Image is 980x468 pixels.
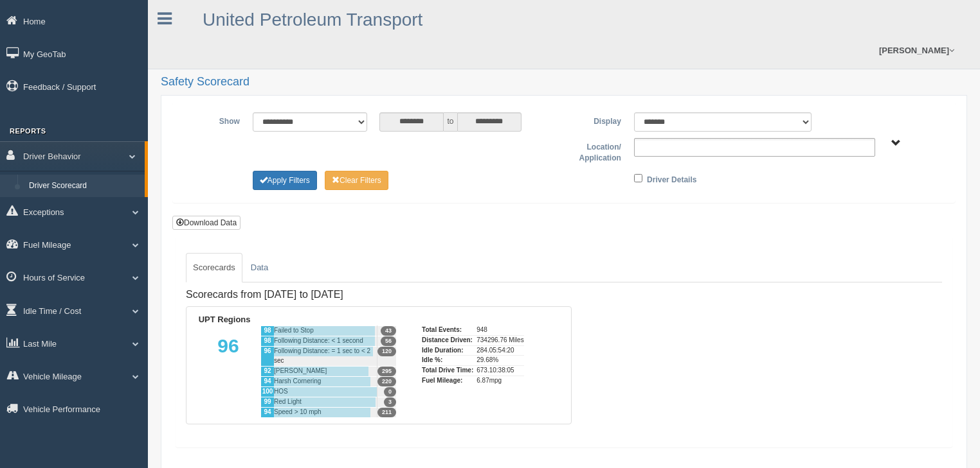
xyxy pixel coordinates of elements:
div: 94 [260,407,274,417]
div: Fuel Mileage: [422,376,473,386]
div: 100 [260,386,274,397]
div: 948 [476,325,523,335]
span: 211 [377,408,396,417]
div: 96 [260,346,274,366]
span: 120 [377,347,396,356]
button: Download Data [172,216,240,230]
a: Scorecards [186,253,242,282]
label: Display [564,112,628,128]
a: Data [244,253,275,282]
div: 92 [260,366,274,376]
span: to [444,112,457,132]
b: UPT Regions [199,315,251,324]
span: 295 [377,367,396,376]
div: 98 [260,336,274,346]
div: 94 [260,376,274,386]
button: Change Filter Options [325,171,388,190]
label: Location/ Application [564,138,628,164]
span: 3 [384,397,396,407]
button: Change Filter Options [253,171,317,190]
h4: Scorecards from [DATE] to [DATE] [186,289,572,300]
div: Total Drive Time: [422,365,473,376]
div: Idle Duration: [422,345,473,356]
div: 29.68% [476,355,523,365]
span: 43 [381,326,396,336]
label: Driver Details [647,171,696,186]
label: Show [183,112,246,128]
span: 220 [377,377,396,386]
span: 0 [384,387,396,397]
div: Distance Driven: [422,335,473,345]
div: 734296.76 Miles [476,335,523,345]
a: United Petroleum Transport [203,10,422,30]
div: 284.05:54:20 [476,345,523,356]
div: Total Events: [422,325,473,335]
div: 673.10:38:05 [476,365,523,376]
div: Idle %: [422,355,473,365]
a: [PERSON_NAME] [873,32,961,69]
a: Driver Scorecard [23,175,145,198]
div: 99 [260,397,274,407]
div: 98 [260,325,274,336]
div: 96 [196,325,260,417]
span: 56 [381,336,396,346]
div: 6.87mpg [476,376,523,386]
